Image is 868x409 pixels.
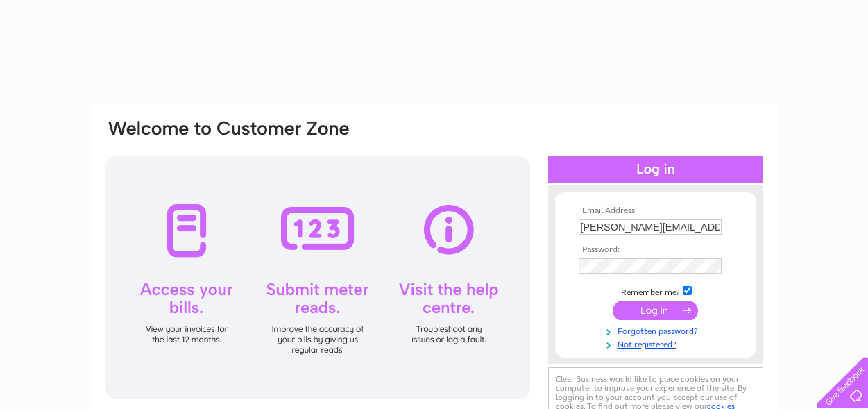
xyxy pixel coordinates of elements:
th: Password: [575,245,736,255]
a: Not registered? [579,337,736,350]
th: Email Address: [575,206,736,216]
a: Forgotten password? [579,324,736,337]
td: Remember me? [575,284,736,298]
input: Submit [613,301,698,320]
